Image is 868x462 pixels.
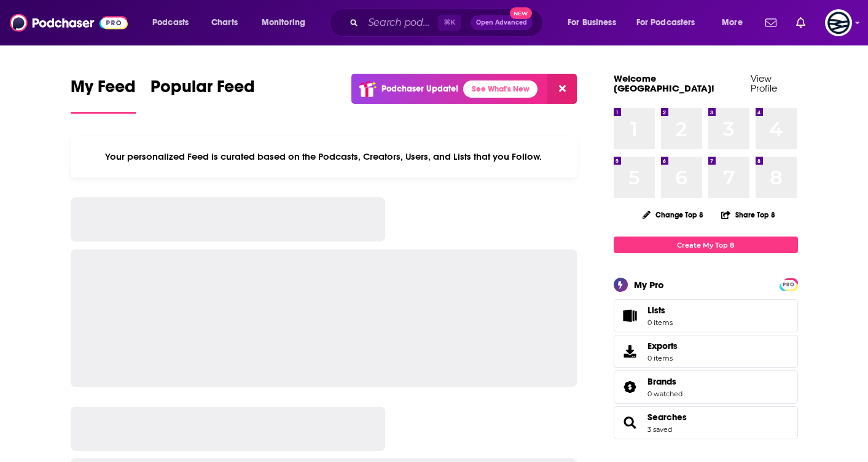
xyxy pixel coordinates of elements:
[253,13,321,33] button: open menu
[647,354,678,362] span: 0 items
[618,307,643,324] span: Lists
[476,20,527,26] span: Open Advanced
[144,13,205,33] button: open menu
[618,378,643,396] a: Brands
[636,14,695,31] span: For Podcasters
[568,14,616,31] span: For Business
[751,72,777,94] a: View Profile
[363,13,438,33] input: Search podcasts, credits, & more...
[713,13,758,33] button: open menu
[341,9,555,37] div: Search podcasts, credits, & more...
[721,203,776,227] button: Share Top 8
[614,335,798,368] a: Exports
[618,414,643,431] a: Searches
[647,305,673,316] span: Lists
[647,340,678,351] span: Exports
[614,72,714,94] a: Welcome [GEOGRAPHIC_DATA]!
[647,425,672,434] a: 3 saved
[510,7,532,19] span: New
[10,11,128,34] img: Podchaser - Follow, Share and Rate Podcasts
[614,299,798,332] a: Lists
[438,15,461,31] span: ⌘ K
[825,9,852,36] button: Show profile menu
[211,14,238,31] span: Charts
[262,14,305,31] span: Monitoring
[559,13,631,33] button: open menu
[647,376,676,387] span: Brands
[781,280,796,289] a: PRO
[381,84,458,94] p: Podchaser Update!
[203,13,245,33] a: Charts
[71,76,136,104] span: My Feed
[825,9,852,36] span: Logged in as GlobalPrairie
[647,318,673,327] span: 0 items
[151,76,255,104] span: Popular Feed
[647,305,665,316] span: Lists
[647,412,687,423] a: Searches
[152,14,189,31] span: Podcasts
[791,12,810,33] a: Show notifications dropdown
[647,376,682,387] a: Brands
[71,136,577,178] div: Your personalized Feed is curated based on the Podcasts, Creators, Users, and Lists that you Follow.
[628,13,713,33] button: open menu
[760,12,781,33] a: Show notifications dropdown
[614,370,798,404] span: Brands
[71,76,136,114] a: My Feed
[634,279,664,291] div: My Pro
[647,390,682,398] a: 0 watched
[825,9,852,36] img: User Profile
[463,80,538,98] a: See What's New
[618,343,643,360] span: Exports
[614,406,798,439] span: Searches
[722,14,743,31] span: More
[614,237,798,253] a: Create My Top 8
[151,76,255,114] a: Popular Feed
[635,207,711,222] button: Change Top 8
[471,15,533,30] button: Open AdvancedNew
